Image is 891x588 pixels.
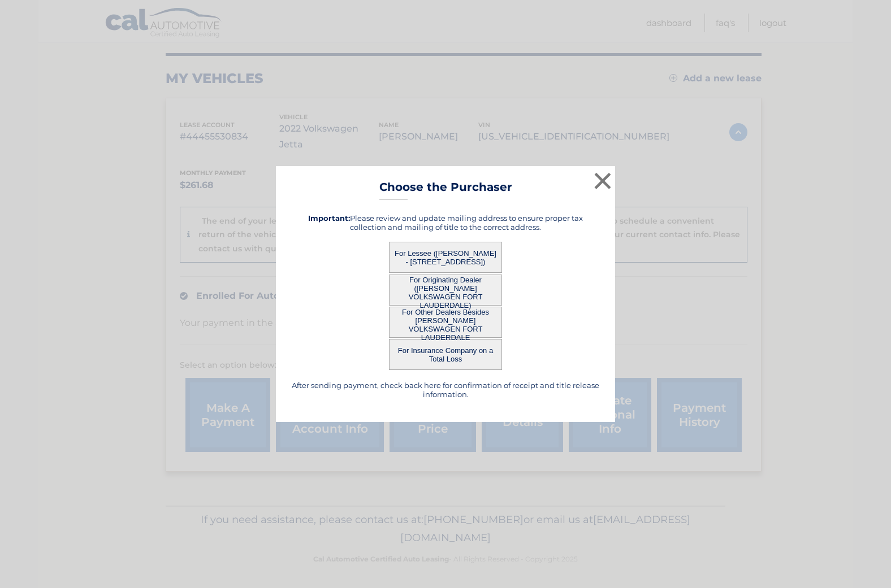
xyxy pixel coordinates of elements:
button: For Originating Dealer ([PERSON_NAME] VOLKSWAGEN FORT LAUDERDALE) [389,275,502,306]
strong: Important: [308,214,350,223]
h3: Choose the Purchaser [379,180,512,200]
button: For Other Dealers Besides [PERSON_NAME] VOLKSWAGEN FORT LAUDERDALE [389,307,502,338]
button: For Insurance Company on a Total Loss [389,339,502,370]
h5: After sending payment, check back here for confirmation of receipt and title release information. [290,381,601,399]
h5: Please review and update mailing address to ensure proper tax collection and mailing of title to ... [290,214,601,232]
button: × [591,169,614,192]
button: For Lessee ([PERSON_NAME] - [STREET_ADDRESS]) [389,242,502,273]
